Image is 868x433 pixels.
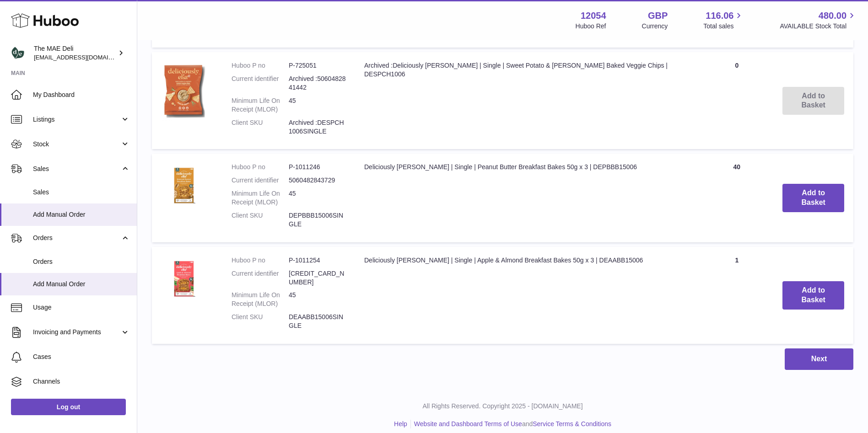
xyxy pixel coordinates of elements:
dd: P-725051 [289,61,346,70]
span: Total sales [703,22,744,31]
a: Log out [11,399,126,415]
span: Orders [33,234,120,242]
dt: Minimum Life On Receipt (MLOR) [232,189,289,207]
dt: Current identifier [232,75,289,92]
div: The MAE Deli [34,44,116,62]
td: Archived :Deliciously [PERSON_NAME] | Single | Sweet Potato & [PERSON_NAME] Baked Veggie Chips | ... [355,52,700,149]
dd: Archived :5060482841442 [289,75,346,92]
dd: 5060482843729 [289,176,346,185]
img: Archived :Deliciously Ella | Single | Sweet Potato & Rosemary Baked Veggie Chips | DESPCH1006 [161,61,207,121]
dd: 45 [289,189,346,207]
a: 116.06 Total sales [703,10,744,31]
dt: Minimum Life On Receipt (MLOR) [232,96,289,114]
span: My Dashboard [33,91,130,99]
dt: Minimum Life On Receipt (MLOR) [232,291,289,308]
span: Channels [33,377,130,386]
td: 40 [700,154,773,242]
span: 480.00 [819,10,846,22]
span: Sales [33,165,120,173]
span: Stock [33,140,120,149]
td: 0 [700,52,773,149]
span: Sales [33,188,130,197]
span: Add Manual Order [33,210,130,219]
button: Add to Basket [782,281,844,310]
a: 480.00 AVAILABLE Stock Total [780,10,857,31]
dd: DEAABB15006SINGLE [289,313,346,330]
li: and [411,420,611,428]
dd: 45 [289,96,346,114]
dd: DEPBBB15006SINGLE [289,211,346,229]
dd: 45 [289,291,346,308]
span: Invoicing and Payments [33,328,120,337]
span: Orders [33,257,130,266]
span: 116.06 [706,10,733,22]
dt: Huboo P no [232,256,289,265]
strong: GBP [648,10,668,22]
span: Listings [33,115,120,124]
td: Deliciously [PERSON_NAME] | Single | Apple & Almond Breakfast Bakes 50g x 3 | DEAABB15006 [355,247,700,344]
dt: Client SKU [232,211,289,229]
dt: Huboo P no [232,61,289,70]
p: All Rights Reserved. Copyright 2025 - [DOMAIN_NAME] [145,402,861,411]
span: Cases [33,353,130,361]
div: Currency [642,22,668,31]
td: 1 [700,247,773,344]
dd: Archived :DESPCH1006SINGLE [289,118,346,136]
span: Add Manual Order [33,280,130,289]
a: Service Terms & Conditions [533,420,611,428]
a: Help [394,420,407,428]
span: Usage [33,303,130,312]
dd: [CREDIT_CARD_NUMBER] [289,269,346,287]
dt: Current identifier [232,269,289,287]
img: Deliciously Ella | Single | Apple & Almond Breakfast Bakes 50g x 3 | DEAABB15006 [161,256,207,302]
img: logistics@deliciouslyella.com [11,46,25,60]
button: Add to Basket [782,184,844,212]
button: Next [785,348,853,370]
dt: Client SKU [232,313,289,330]
div: Huboo Ref [576,22,606,31]
dt: Huboo P no [232,163,289,171]
dd: P-1011246 [289,163,346,171]
strong: 12054 [581,10,606,22]
td: Deliciously [PERSON_NAME] | Single | Peanut Butter Breakfast Bakes 50g x 3 | DEPBBB15006 [355,154,700,242]
dt: Client SKU [232,118,289,136]
dt: Current identifier [232,176,289,185]
dd: P-1011254 [289,256,346,265]
span: AVAILABLE Stock Total [780,22,857,31]
span: [EMAIL_ADDRESS][DOMAIN_NAME] [34,53,135,61]
a: Website and Dashboard Terms of Use [414,420,522,428]
img: Deliciously Ella | Single | Peanut Butter Breakfast Bakes 50g x 3 | DEPBBB15006 [161,163,207,208]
